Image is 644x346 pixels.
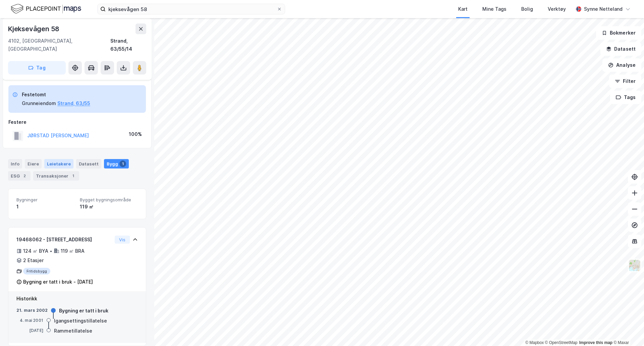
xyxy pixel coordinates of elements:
div: Eiere [25,159,42,168]
a: OpenStreetMap [545,340,578,345]
div: Verktøy [548,5,566,13]
div: Info [8,159,22,168]
img: Z [628,259,641,272]
span: Bygninger [16,197,74,203]
div: Festere [8,118,146,126]
iframe: Chat Widget [610,314,644,346]
button: Filter [609,75,641,88]
button: Analyse [602,58,641,72]
div: Synne Netteland [584,5,623,13]
div: Datasett [76,159,101,168]
div: Festetomt [22,91,90,99]
div: Bolig [521,5,533,13]
button: Tag [8,61,66,75]
div: Leietakere [44,159,73,168]
div: 2 [21,172,28,179]
div: Igangsettingstillatelse [54,317,107,325]
div: 2 Etasjer [23,256,44,264]
div: 4102, [GEOGRAPHIC_DATA], [GEOGRAPHIC_DATA] [8,37,110,53]
span: Bygget bygningsområde [80,197,138,203]
div: Rammetillatelse [54,327,92,335]
div: Strand, 63/55/14 [110,37,146,53]
div: 1 [119,160,126,167]
div: 124 ㎡ BYA [23,247,48,255]
div: Kjeksevågen 58 [8,23,61,34]
div: Historikk [16,295,138,303]
div: • [50,248,52,254]
div: Grunneiendom [22,99,56,107]
button: Bokmerker [596,26,641,40]
div: 119 ㎡ BRA [61,247,85,255]
a: Improve this map [579,340,612,345]
div: 1 [16,203,74,211]
button: Datasett [600,42,641,56]
div: Bygg [104,159,129,168]
div: Kart [458,5,468,13]
div: 1 [70,172,76,179]
button: Tags [610,91,641,104]
div: Bygning er tatt i bruk [59,307,108,315]
div: 4. mai 2001 [16,317,43,324]
div: Mine Tags [482,5,506,13]
div: [DATE] [16,328,43,334]
div: 21. mars 2002 [16,307,48,313]
div: Kontrollprogram for chat [610,314,644,346]
button: Vis [115,236,130,244]
img: logo.f888ab2527a4732fd821a326f86c7f29.svg [11,3,81,15]
div: ESG [8,171,31,181]
input: Søk på adresse, matrikkel, gårdeiere, leietakere eller personer [106,4,277,14]
a: Mapbox [525,340,544,345]
button: Strand, 63/55 [57,99,90,107]
div: Bygning er tatt i bruk - [DATE] [23,278,93,286]
div: 100% [129,130,142,138]
div: Transaksjoner [33,171,79,181]
div: 19468062 - [STREET_ADDRESS] [16,236,112,244]
div: 119 ㎡ [80,203,138,211]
